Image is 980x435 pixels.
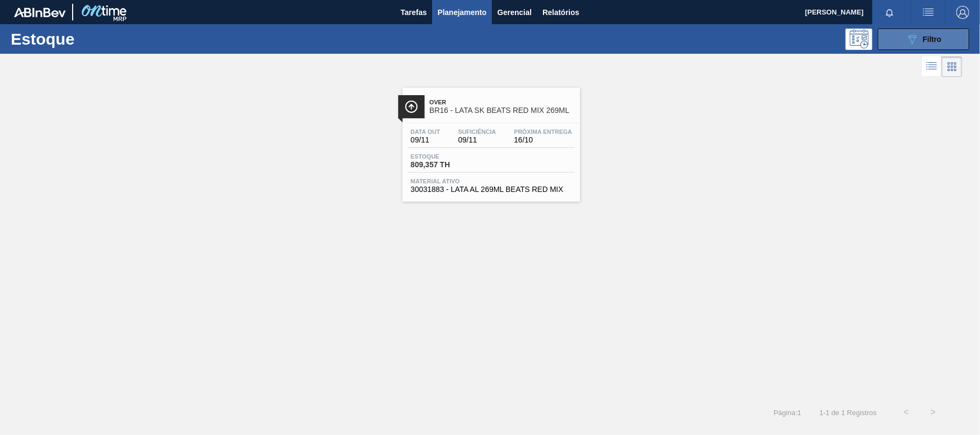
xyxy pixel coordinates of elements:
span: Página : 1 [774,409,801,417]
span: 09/11 [411,136,440,144]
span: 30031883 - LATA AL 269ML BEATS RED MIX [411,186,572,194]
div: Visão em Lista [922,56,942,77]
span: 09/11 [458,136,496,144]
img: TNhmsLtSVTkK8tSr43FrP2fwEKptu5GPRR3wAAAABJRU5ErkJggg== [14,8,66,17]
span: 809,357 TH [411,161,486,169]
span: Tarefas [400,6,427,19]
span: Data out [411,129,440,135]
span: BR16 - LATA SK BEATS RED MIX 269ML [429,106,575,115]
span: Planejamento [438,6,487,19]
div: Pogramando: nenhum usuário selecionado [845,28,872,50]
span: Relatórios [542,6,579,19]
span: Filtro [923,35,942,44]
div: Visão em Cards [942,56,962,77]
img: Ícone [405,100,418,113]
span: Próxima Entrega [514,129,572,135]
button: Filtro [878,28,969,50]
span: Material ativo [411,178,572,184]
a: ÍconeOverBR16 - LATA SK BEATS RED MIX 269MLData out09/11Suficiência09/11Próxima Entrega16/10Estoq... [394,80,586,202]
span: Suficiência [458,129,496,135]
button: > [920,399,947,426]
img: Logout [956,6,969,19]
span: Gerencial [497,6,532,19]
button: Notificações [872,5,907,20]
span: 1 - 1 de 1 Registros [817,409,877,417]
h1: Estoque [11,33,170,45]
img: userActions [922,6,935,19]
span: Estoque [411,153,486,160]
span: Over [429,99,575,105]
button: < [893,399,920,426]
span: 16/10 [514,136,572,144]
